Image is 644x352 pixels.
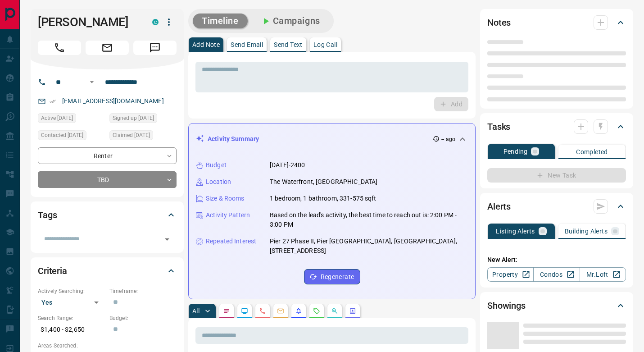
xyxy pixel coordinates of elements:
div: Renter [38,147,177,164]
div: Criteria [38,260,177,282]
div: Showings [487,295,626,316]
p: Listing Alerts [496,228,535,234]
h2: Showings [487,298,526,313]
p: The Waterfront, [GEOGRAPHIC_DATA] [270,177,377,187]
svg: Emails [277,307,284,315]
button: Open [86,77,97,87]
h2: Criteria [38,264,67,278]
span: Claimed [DATE] [113,131,150,140]
p: Send Email [231,41,263,48]
div: Wed Aug 13 2025 [38,130,105,143]
svg: Calls [259,307,266,315]
p: Budget [206,160,227,170]
p: Completed [576,149,608,155]
span: Message [133,41,177,55]
button: Regenerate [304,269,360,284]
span: Signed up [DATE] [113,114,154,123]
svg: Listing Alerts [295,307,302,315]
svg: Requests [313,307,320,315]
p: 1 bedroom, 1 bathroom, 331-575 sqft [270,194,376,203]
span: Contacted [DATE] [41,131,83,140]
p: New Alert: [487,255,626,265]
p: Areas Searched: [38,342,177,350]
h2: Alerts [487,199,511,214]
svg: Opportunities [331,307,338,315]
svg: Notes [223,307,230,315]
a: Mr.Loft [580,267,626,282]
p: $1,400 - $2,650 [38,322,105,337]
p: Based on the lead's activity, the best time to reach out is: 2:00 PM - 3:00 PM [270,210,468,229]
span: Email [86,41,129,55]
button: Open [161,233,173,246]
svg: Lead Browsing Activity [241,307,248,315]
button: Timeline [193,14,248,28]
div: Sat May 03 2025 [109,130,177,143]
p: All [192,308,200,314]
div: Sat May 03 2025 [109,113,177,126]
h2: Notes [487,15,511,30]
div: Notes [487,12,626,33]
svg: Email Verified [50,98,56,105]
p: Activity Summary [208,134,259,144]
button: Campaigns [251,14,329,28]
a: Property [487,267,534,282]
div: TBD [38,171,177,188]
div: Mon Aug 11 2025 [38,113,105,126]
a: [EMAIL_ADDRESS][DOMAIN_NAME] [62,97,164,105]
p: Size & Rooms [206,194,245,203]
p: Log Call [313,41,337,48]
span: Active [DATE] [41,114,73,123]
p: Send Text [274,41,303,48]
div: Yes [38,295,105,310]
p: Timeframe: [109,287,177,295]
h2: Tags [38,208,57,222]
div: Alerts [487,196,626,217]
p: Location [206,177,231,187]
p: -- ago [441,135,455,143]
svg: Agent Actions [349,307,356,315]
p: Budget: [109,314,177,322]
p: Add Note [192,41,220,48]
div: Tasks [487,116,626,137]
p: Repeated Interest [206,237,256,246]
p: Actively Searching: [38,287,105,295]
h1: [PERSON_NAME] [38,15,139,29]
a: Condos [533,267,580,282]
p: [DATE]-2400 [270,160,305,170]
h2: Tasks [487,119,510,134]
p: Search Range: [38,314,105,322]
p: Building Alerts [565,228,608,234]
p: Activity Pattern [206,210,250,220]
p: Pending [503,148,528,155]
p: Pier 27 Phase II, Pier [GEOGRAPHIC_DATA], [GEOGRAPHIC_DATA], [STREET_ADDRESS] [270,237,468,256]
span: Call [38,41,81,55]
div: Activity Summary-- ago [196,131,468,147]
div: condos.ca [152,19,159,25]
div: Tags [38,204,177,226]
